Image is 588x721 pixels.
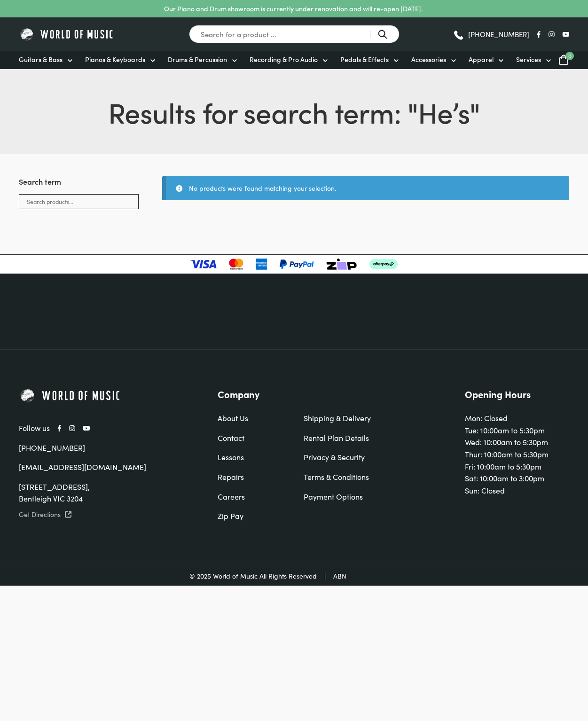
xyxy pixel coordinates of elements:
[19,194,139,209] input: Search products...
[516,55,541,64] span: Services
[250,55,318,64] span: Recording & Pro Audio
[19,387,122,403] img: World of Music
[218,491,285,503] a: Careers
[162,176,569,200] div: No products were found matching your selection.
[468,31,529,38] span: [PHONE_NUMBER]
[218,432,285,444] a: Contact
[465,387,569,400] h3: Opening Hours
[19,92,569,131] h1: Results for search term: " "
[19,55,63,64] span: Guitars & Bass
[19,481,190,505] div: [STREET_ADDRESS], Bentleigh VIC 3204
[418,92,470,131] span: He’s
[340,55,389,64] span: Pedals & Effects
[85,55,145,64] span: Pianos & Keyboards
[19,27,115,41] img: World of Music
[304,491,371,503] a: Payment Options
[304,412,371,424] a: Shipping & Delivery
[218,451,285,463] a: Lessons
[168,55,227,64] span: Drums & Percussion
[411,55,446,64] span: Accessories
[19,462,146,472] a: [EMAIL_ADDRESS][DOMAIN_NAME]
[324,570,326,582] span: |
[304,451,371,463] a: Privacy & Security
[304,471,371,483] a: Terms & Conditions
[453,27,529,41] a: [PHONE_NUMBER]
[304,432,371,444] a: Rental Plan Details
[218,510,285,522] a: Zip Pay
[164,4,423,14] p: Our Piano and Drum showroom is currently under renovation and will re-open [DATE].
[218,412,285,424] a: About Us
[189,570,317,582] span: © 2025 World of Music All Rights Reserved
[469,55,494,64] span: Apparel
[19,442,85,453] a: [PHONE_NUMBER]
[19,176,139,194] h3: Search term
[333,570,391,582] span: ABN
[19,422,190,434] div: Follow us
[218,471,285,483] a: Repairs
[19,509,190,521] a: Get Directions
[465,387,569,496] div: Mon: Closed Tue: 10:00am to 5:30pm Wed: 10:00am to 5:30pm Thur: 10:00am to 5:30pm Fri: 10:00am to...
[346,571,391,580] a: 43 653 601 660
[452,618,588,721] iframe: Chat with our support team
[218,387,371,400] h3: Company
[190,259,398,270] img: payment-logos-updated
[565,52,574,60] span: 0
[189,25,400,43] input: Search for a product ...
